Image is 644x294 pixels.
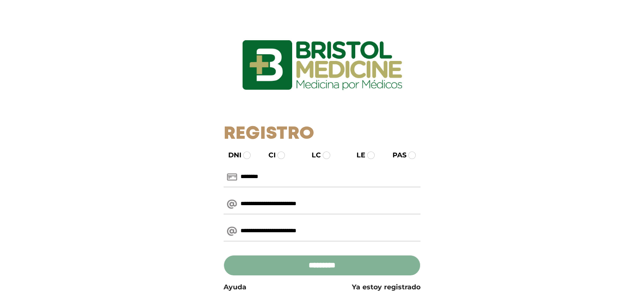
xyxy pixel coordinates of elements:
[261,150,276,160] label: CI
[208,10,437,120] img: logo_ingresarbristol.jpg
[385,150,406,160] label: PAS
[224,124,420,145] h1: Registro
[352,282,420,292] a: Ya estoy registrado
[224,282,246,292] a: Ayuda
[304,150,321,160] label: LC
[349,150,365,160] label: LE
[221,150,241,160] label: DNI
